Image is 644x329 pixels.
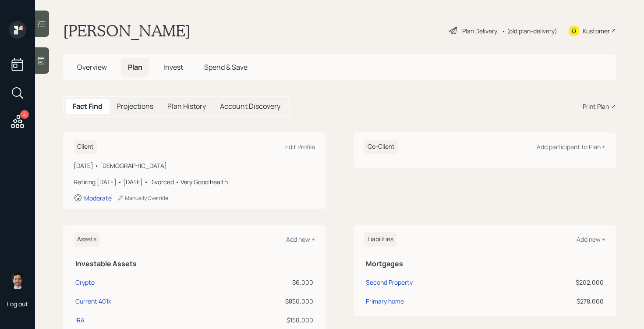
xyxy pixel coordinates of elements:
[84,194,112,202] div: Moderate
[63,21,191,40] h1: [PERSON_NAME]
[204,62,248,72] span: Spend & Save
[537,143,605,151] div: Add participant to Plan +
[366,297,404,306] div: Primary home
[74,232,100,247] h6: Assets
[462,26,497,36] div: Plan Delivery
[583,26,610,36] div: Kustomer
[366,278,413,287] div: Second Property
[220,102,280,111] h5: Account Discovery
[577,235,605,243] div: Add new +
[20,110,29,119] div: 4
[514,297,604,306] div: $278,000
[231,278,313,287] div: $6,000
[583,102,609,111] div: Print Plan
[7,300,28,308] div: Log out
[364,139,398,154] h6: Co-Client
[9,272,26,289] img: jonah-coleman-headshot.png
[231,315,313,325] div: $150,000
[73,102,103,111] h5: Fact Find
[167,102,206,111] h5: Plan History
[75,297,111,306] div: Current 401k
[117,194,168,202] div: Manually Override
[77,62,107,72] span: Overview
[286,235,315,243] div: Add new +
[502,26,557,36] div: • (old plan-delivery)
[75,260,313,268] h5: Investable Assets
[366,260,604,268] h5: Mortgages
[117,102,153,111] h5: Projections
[74,177,315,186] div: Retiring [DATE] • [DATE] • Divorced • Very Good health
[74,161,315,170] div: [DATE] • [DEMOGRAPHIC_DATA]
[128,62,142,72] span: Plan
[231,297,313,306] div: $850,000
[514,278,604,287] div: $202,000
[163,62,183,72] span: Invest
[75,315,85,325] div: IRA
[285,143,315,151] div: Edit Profile
[75,278,95,287] div: Crypto
[74,139,97,154] h6: Client
[364,232,397,247] h6: Liabilities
